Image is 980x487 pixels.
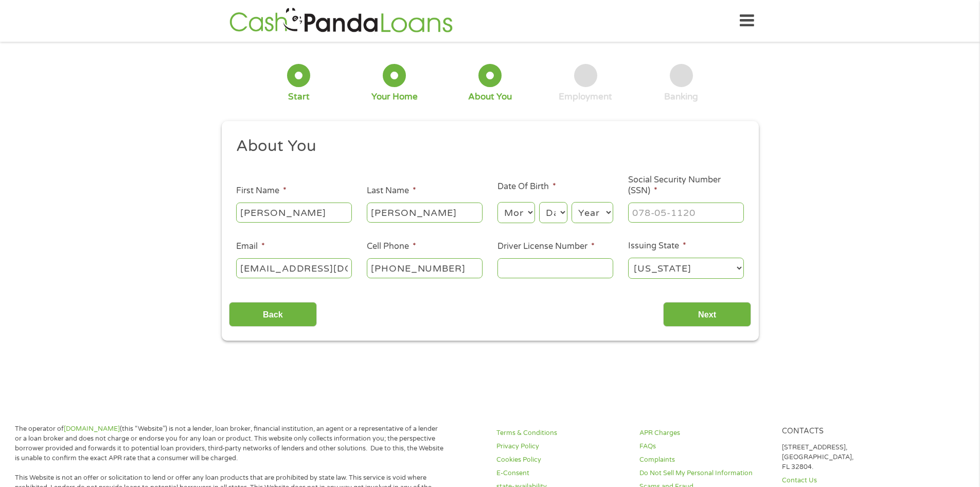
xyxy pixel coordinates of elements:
a: Contact Us [782,476,913,485]
input: (541) 754-3010 [367,258,483,278]
img: GetLoanNow Logo [226,6,456,36]
input: john@gmail.com [236,258,352,278]
label: Last Name [367,186,416,196]
div: Banking [664,91,698,103]
a: E-Consent [496,468,627,478]
div: Start [288,91,310,103]
p: The operator of (this “Website”) is not a lender, loan broker, financial institution, an agent or... [15,424,444,463]
label: Social Security Number (SSN) [628,175,744,196]
label: First Name [236,186,287,196]
a: Privacy Policy [496,442,627,451]
input: Back [229,302,317,327]
input: Smith [367,203,483,222]
h4: Contacts [782,427,913,436]
label: Email [236,241,265,252]
label: Cell Phone [367,241,416,252]
div: Employment [559,91,612,103]
a: Terms & Conditions [496,428,627,438]
a: [DOMAIN_NAME] [64,425,120,433]
a: Do Not Sell My Personal Information [639,468,770,478]
label: Issuing State [628,241,686,251]
h2: About You [236,136,736,157]
div: Your Home [371,91,418,103]
a: FAQs [639,442,770,451]
a: APR Charges [639,428,770,438]
input: 078-05-1120 [628,203,744,222]
input: Next [663,302,751,327]
input: John [236,203,352,222]
label: Date Of Birth [497,181,556,192]
p: [STREET_ADDRESS], [GEOGRAPHIC_DATA], FL 32804. [782,443,913,472]
label: Driver License Number [497,241,595,252]
a: Cookies Policy [496,455,627,465]
a: Complaints [639,455,770,465]
div: About You [468,91,512,103]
